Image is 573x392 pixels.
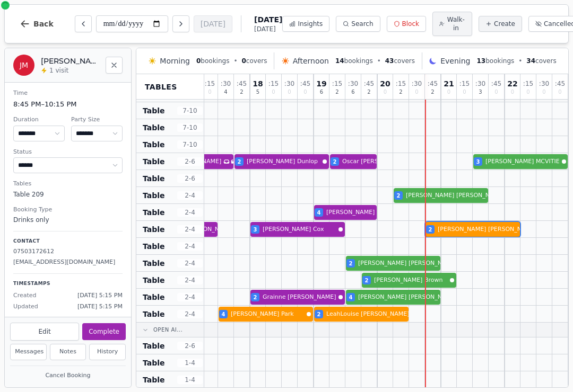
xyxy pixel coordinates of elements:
span: Table [143,207,165,218]
span: 3 [476,158,480,166]
span: Table [143,122,165,133]
span: Grainne [PERSON_NAME] [263,293,336,302]
span: 2 [365,277,369,284]
span: 1 visit [49,66,68,75]
p: [EMAIL_ADDRESS][DOMAIN_NAME] [13,258,123,267]
button: Search [336,16,380,32]
span: • [377,57,381,65]
span: 14 [335,57,344,65]
span: : 30 [539,81,549,87]
span: : 45 [555,81,565,87]
span: : 15 [332,81,342,87]
button: Insights [282,16,329,32]
span: 0 [447,90,450,95]
span: : 30 [348,81,358,87]
span: bookings [335,57,373,65]
dt: Time [13,89,123,98]
span: 2 - 4 [177,310,203,318]
span: [DATE] 5:15 PM [77,291,123,300]
span: Search [351,20,373,28]
span: 2 [431,90,434,95]
span: 2 - 6 [177,157,203,166]
span: Created [13,291,37,300]
span: covers [241,57,267,65]
span: : 45 [428,81,438,87]
span: 7 - 10 [177,123,203,132]
span: [PERSON_NAME] [PERSON_NAME] [406,191,505,200]
span: : 15 [523,81,533,87]
button: Messages [10,344,47,360]
span: Table [143,358,165,368]
span: Table [143,275,165,286]
span: Afternoon [293,56,329,66]
span: [DATE] 5:15 PM [77,302,123,311]
span: 3 [479,90,482,95]
span: Table [143,341,165,351]
span: 2 [238,158,241,166]
h2: [PERSON_NAME] [PERSON_NAME] [41,56,99,66]
span: 0 [196,57,201,65]
span: [PERSON_NAME] Dunlop [247,157,320,166]
span: [PERSON_NAME] [PERSON_NAME] [438,225,536,234]
span: 19 [316,80,326,87]
dt: Duration [13,115,65,124]
span: Back [33,20,54,28]
span: [PERSON_NAME] Brown [374,276,448,285]
dt: Booking Type [13,206,123,215]
span: Walk-in [447,15,465,32]
span: LeahLouise [PERSON_NAME] [326,310,409,319]
span: 0 [463,90,466,95]
button: Cancel Booking [10,369,126,382]
span: 2 - 4 [177,208,203,217]
span: 2 [397,192,401,200]
span: : 30 [284,81,294,87]
button: Notes [50,344,86,360]
span: [PERSON_NAME] [PERSON_NAME] [358,293,457,302]
span: : 15 [459,81,470,87]
span: Morning [160,56,190,66]
span: 0 [241,57,246,65]
span: Table [143,258,165,269]
span: 1 - 4 [177,359,203,367]
span: 4 [349,293,353,301]
span: 4 [222,310,225,318]
span: 22 [507,80,517,87]
span: Table [143,156,165,167]
span: : 15 [396,81,406,87]
span: 4 [224,90,227,95]
span: Open Ai... [153,326,183,334]
p: 07503172612 [13,247,123,256]
span: 34 [526,57,535,65]
span: Oscar [PERSON_NAME] [342,157,410,166]
span: 4 [317,209,321,217]
span: [PERSON_NAME] MCVITIE [485,157,560,166]
button: History [89,344,126,360]
button: Close [106,57,123,74]
dd: Table 209 [13,190,123,199]
span: 2 - 4 [177,259,203,268]
p: Timestamps [13,280,123,288]
span: 18 [253,80,263,87]
span: [PERSON_NAME] Cox [263,225,336,234]
span: 2 - 4 [177,225,203,234]
span: bookings [196,57,229,65]
span: [PERSON_NAME] [PERSON_NAME] [326,208,425,217]
span: 2 - 4 [177,276,203,284]
span: [PERSON_NAME] Park [231,310,305,319]
span: : 15 [205,81,215,87]
span: Create [494,20,515,28]
span: 2 [317,310,321,318]
span: 13 [477,57,486,65]
span: Table [143,105,165,116]
button: [DATE] [194,15,232,32]
span: Updated [13,302,38,311]
span: 2 - 6 [177,174,203,183]
span: 0 [511,90,514,95]
span: Evening [440,56,470,66]
span: [DATE] [254,14,282,25]
span: 2 - 6 [177,342,203,350]
span: 7 - 10 [177,140,203,149]
span: 2 - 4 [177,293,203,301]
span: 43 [385,57,394,65]
span: Table [143,309,165,319]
